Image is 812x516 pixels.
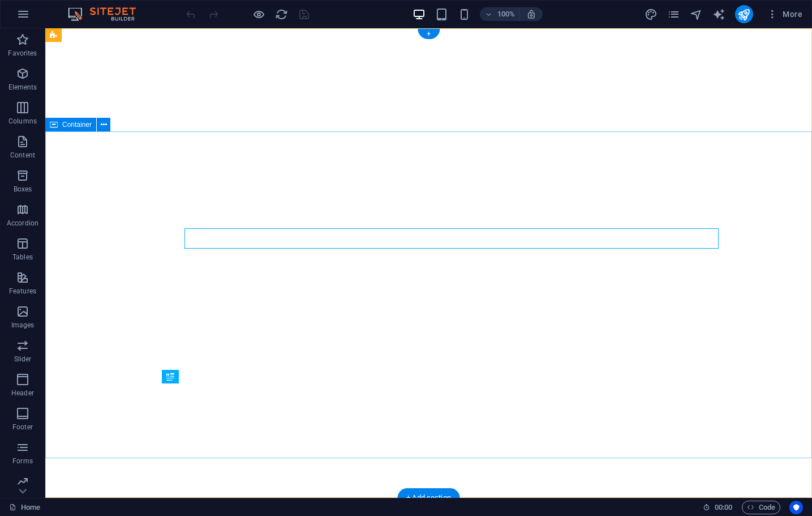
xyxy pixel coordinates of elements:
a: Click to cancel selection. Double-click to open Pages [9,501,40,514]
p: Images [11,321,35,330]
button: text_generator [712,7,726,21]
button: Code [742,501,780,514]
i: Design (Ctrl+Alt+Y) [645,8,658,21]
p: Accordion [7,219,38,228]
p: Header [11,389,34,398]
button: pages [667,7,681,21]
h6: Session time [703,501,733,514]
span: Code [747,501,775,514]
button: navigator [690,7,703,21]
i: Pages (Ctrl+Alt+S) [667,8,680,21]
p: Favorites [8,49,37,58]
i: AI Writer [712,8,725,21]
h6: 100% [497,7,515,21]
p: Tables [12,253,33,262]
div: + Add section [397,488,460,508]
p: Columns [8,117,37,126]
span: Container [62,121,92,128]
span: 00 00 [715,501,732,514]
p: Boxes [14,185,32,194]
button: Usercentrics [789,501,803,514]
p: Features [9,287,36,296]
button: design [645,7,658,21]
p: Content [10,151,35,160]
button: More [762,5,807,23]
button: Click here to leave preview mode and continue editing [252,7,265,21]
span: : [723,503,724,511]
p: Forms [12,457,33,466]
p: Elements [8,83,37,92]
p: Slider [14,355,32,364]
button: 100% [480,7,520,21]
button: publish [735,5,753,23]
img: Editor Logo [65,7,150,21]
i: On resize automatically adjust zoom level to fit chosen device. [526,9,536,19]
i: Publish [737,8,750,21]
button: reload [274,7,288,21]
div: + [418,29,440,39]
i: Reload page [275,8,288,21]
p: Footer [12,423,33,432]
span: More [767,8,802,20]
i: Navigator [690,8,703,21]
